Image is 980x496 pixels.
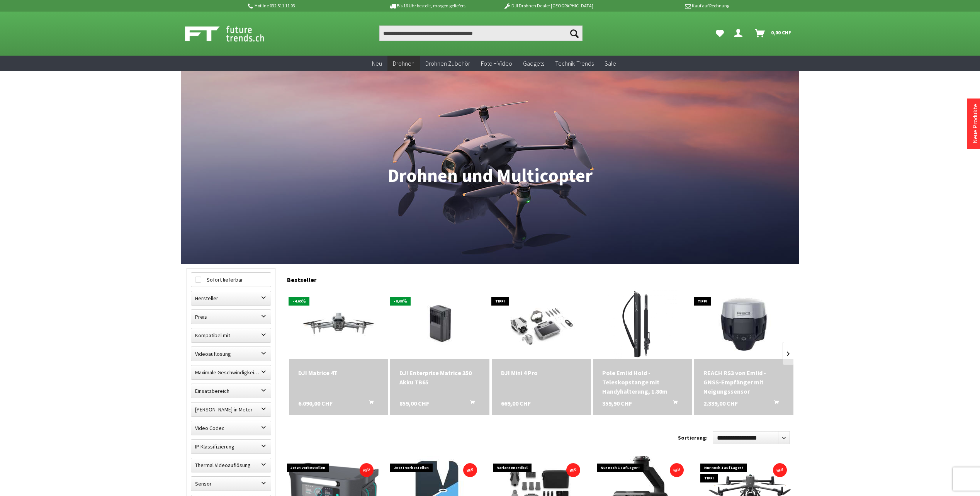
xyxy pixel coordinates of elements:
span: 0,00 CHF [771,26,791,39]
span: 359,90 CHF [602,399,632,408]
span: 859,00 CHF [399,399,429,408]
label: Sofort lieferbar [191,273,271,287]
p: Hotline 032 511 11 03 [247,1,367,10]
button: Suchen [566,25,583,41]
a: DJI Mini 4 Pro 669,00 CHF [501,368,582,377]
span: 2.339,00 CHF [703,399,738,408]
a: DJI Enterprise Matrice 350 Akku TB65 859,00 CHF In den Warenkorb [399,368,480,387]
label: IP Klassifizierung [191,440,271,454]
label: Einsatzbereich [191,384,271,398]
a: Sale [599,56,622,71]
div: Pole Emlid Hold - Teleskopstange mit Handyhalterung, 1.80m [602,368,683,396]
a: Gadgets [518,56,550,71]
span: 6.090,00 CHF [298,399,333,408]
a: REACH RS3 von Emlid - GNSS-Empfänger mit Neigungssensor 2.339,00 CHF In den Warenkorb [703,368,784,396]
div: DJI Enterprise Matrice 350 Akku TB65 [399,368,480,387]
a: DJI Matrice 4T 6.090,00 CHF In den Warenkorb [298,368,379,377]
button: In den Warenkorb [360,399,378,409]
img: DJI Matrice 4T [289,296,388,352]
a: Neu [367,56,387,71]
img: DJI Enterprise Matrice 350 Akku TB65 [396,289,483,359]
div: Bestseller [287,268,794,287]
label: Preis [191,310,271,324]
label: Maximale Flughöhe in Meter [191,403,271,416]
span: Sale [605,59,616,67]
p: Kauf auf Rechnung [609,1,729,10]
label: Maximale Geschwindigkeit in km/h [191,365,271,379]
img: Pole Emlid Hold - Teleskopstange mit Handyhalterung, 1.80m [608,289,677,359]
h1: Drohnen und Multicopter [187,166,794,185]
label: Thermal Videoauflösung [191,458,271,472]
label: Hersteller [191,291,271,305]
p: DJI Drohnen Dealer [GEOGRAPHIC_DATA] [488,1,608,10]
div: DJI Matrice 4T [298,368,379,377]
img: Shop Futuretrends - zur Startseite wechseln [185,24,281,43]
a: Drohnen [387,56,420,71]
img: REACH RS3 von Emlid - GNSS-Empfänger mit Neigungssensor [709,289,779,359]
div: REACH RS3 von Emlid - GNSS-Empfänger mit Neigungssensor [703,368,784,396]
input: Produkt, Marke, Kategorie, EAN, Artikelnummer… [379,25,583,41]
label: Sensor [191,477,271,491]
img: DJI Mini 4 Pro [498,289,585,359]
button: In den Warenkorb [664,399,682,409]
button: In den Warenkorb [461,399,479,409]
label: Video Codec [191,421,271,435]
span: Neu [372,59,382,67]
span: 669,00 CHF [501,399,531,408]
button: In den Warenkorb [765,399,783,409]
a: Drohnen Zubehör [420,56,476,71]
a: Neue Produkte [971,104,979,143]
a: Meine Favoriten [712,25,728,41]
span: Gadgets [523,59,544,67]
label: Kompatibel mit [191,328,271,342]
span: Foto + Video [481,59,512,67]
a: Foto + Video [476,56,518,71]
label: Videoauflösung [191,347,271,361]
span: Drohnen Zubehör [425,59,470,67]
p: Bis 16 Uhr bestellt, morgen geliefert. [367,1,488,10]
span: Drohnen [393,59,414,67]
span: Technik-Trends [555,59,594,67]
label: Sortierung: [678,431,708,444]
a: Technik-Trends [550,56,599,71]
a: Warenkorb [752,25,795,41]
a: Dein Konto [731,25,749,41]
a: Pole Emlid Hold - Teleskopstange mit Handyhalterung, 1.80m 359,90 CHF In den Warenkorb [602,368,683,396]
div: DJI Mini 4 Pro [501,368,582,377]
